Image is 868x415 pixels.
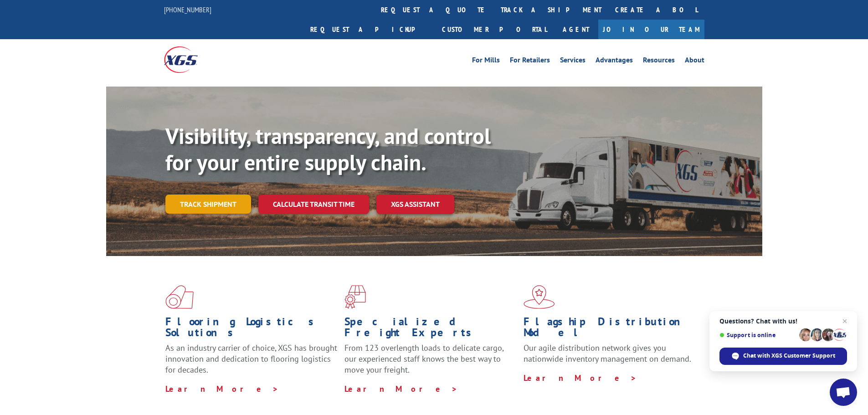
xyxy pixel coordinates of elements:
img: xgs-icon-flagship-distribution-model-red [524,285,555,309]
div: Open chat [830,379,857,406]
a: Join Our Team [598,20,704,39]
a: Learn More > [344,384,458,394]
b: Visibility, transparency, and control for your entire supply chain. [165,122,491,176]
a: Learn More > [524,373,637,383]
a: Advantages [596,56,633,67]
a: XGS ASSISTANT [376,195,454,214]
a: Calculate transit time [258,195,369,214]
p: From 123 overlength loads to delicate cargo, our experienced staff knows the best way to move you... [344,343,517,383]
a: Customer Portal [435,20,554,39]
span: Questions? Chat with us! [719,318,847,325]
span: Chat with XGS Customer Support [743,352,835,360]
span: Support is online [719,332,796,338]
div: Chat with XGS Customer Support [719,348,847,365]
a: Track shipment [165,195,251,214]
span: Our agile distribution network gives you nationwide inventory management on demand. [524,343,691,364]
h1: Specialized Freight Experts [344,316,517,343]
a: Services [560,56,586,67]
a: Learn More > [165,384,279,394]
img: xgs-icon-total-supply-chain-intelligence-red [165,285,194,309]
a: About [685,56,704,67]
a: [PHONE_NUMBER] [164,5,211,14]
a: Request a pickup [303,20,435,39]
a: Agent [554,20,598,39]
span: As an industry carrier of choice, XGS has brought innovation and dedication to flooring logistics... [165,343,337,375]
a: For Mills [472,56,500,67]
h1: Flooring Logistics Solutions [165,316,338,343]
img: xgs-icon-focused-on-flooring-red [344,285,366,309]
span: Close chat [839,316,850,327]
a: Resources [643,56,675,67]
h1: Flagship Distribution Model [524,316,696,343]
a: For Retailers [510,56,550,67]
